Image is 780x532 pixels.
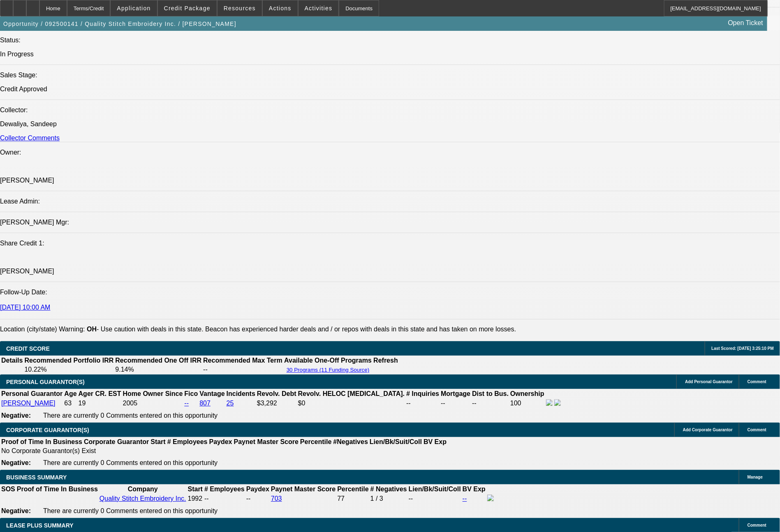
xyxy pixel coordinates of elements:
th: Recommended One Off IRR [115,356,202,365]
span: There are currently 0 Comments entered on this opportunity [43,507,218,514]
span: LEASE PLUS SUMMARY [6,522,74,529]
b: #Negatives [333,438,368,445]
td: -- [203,365,283,374]
span: CREDIT SCORE [6,345,50,352]
b: Corporate Guarantor [84,438,149,445]
button: Resources [218,0,262,16]
button: Credit Package [158,0,217,16]
b: Paynet Master Score [271,486,336,493]
span: BUSINESS SUMMARY [6,474,67,481]
td: 63 [64,399,77,408]
span: Comment [748,428,766,432]
b: Mortgage [441,390,470,397]
span: Opportunity / 092500141 / Quality Stitch Embroidery Inc. / [PERSON_NAME] [3,21,236,27]
a: 25 [227,400,234,407]
b: Percentile [337,486,368,493]
b: Company [128,486,158,493]
td: -- [408,494,461,503]
td: 9.14% [115,365,202,374]
b: Paydex [246,486,269,493]
b: # Negatives [370,486,407,493]
b: Vantage [199,390,225,397]
th: Proof of Time In Business [16,485,98,493]
b: OH [87,326,97,333]
button: Application [111,0,157,16]
td: -- [246,494,270,503]
label: - Use caution with deals in this state. Beacon has experienced harder deals and / or repos with d... [87,326,516,333]
a: -- [184,400,189,407]
span: Add Corporate Guarantor [683,428,733,432]
b: Revolv. Debt [257,390,296,397]
td: -- [406,399,440,408]
td: 1992 [187,494,203,503]
b: Start [188,486,203,493]
span: PERSONAL GUARANTOR(S) [6,379,85,385]
b: Ownership [510,390,544,397]
td: No Corporate Guarantor(s) Exist [1,447,450,455]
b: Ager CR. EST [79,390,121,397]
b: Home Owner Since [123,390,183,397]
div: 1 / 3 [370,495,407,502]
span: Activities [305,5,333,12]
b: Paydex [209,438,232,445]
div: 77 [337,495,368,502]
td: 19 [78,399,122,408]
span: 2005 [123,400,138,407]
b: Revolv. HELOC [MEDICAL_DATA]. [298,390,405,397]
button: Activities [299,0,339,16]
b: Fico [184,390,198,397]
th: SOS [1,485,16,493]
span: Application [117,5,150,12]
img: linkedin-icon.png [554,399,561,406]
a: 807 [199,400,211,407]
b: Start [150,438,165,445]
span: There are currently 0 Comments entered on this opportunity [43,459,218,466]
th: Refresh [373,356,398,365]
td: 10.22% [24,365,114,374]
span: Comment [748,379,766,384]
span: There are currently 0 Comments entered on this opportunity [43,412,218,419]
a: Open Ticket [725,16,766,30]
th: Recommended Max Term [203,356,283,365]
td: -- [440,399,471,408]
img: facebook-icon.png [487,495,494,501]
span: CORPORATE GUARANTOR(S) [6,427,89,433]
b: # Employees [204,486,245,493]
span: Actions [269,5,292,12]
b: Lien/Bk/Suit/Coll [409,486,461,493]
b: Negative: [1,507,31,514]
td: 100 [510,399,545,408]
span: Credit Package [164,5,211,12]
span: -- [204,495,209,502]
b: Age [64,390,76,397]
td: $0 [298,399,405,408]
td: $3,292 [257,399,297,408]
b: Personal Guarantor [1,390,62,397]
span: Add Personal Guarantor [685,379,733,384]
span: Manage [748,475,763,479]
td: -- [472,399,509,408]
th: Recommended Portfolio IRR [24,356,114,365]
span: Comment [748,523,766,527]
b: Lien/Bk/Suit/Coll [370,438,422,445]
a: [PERSON_NAME] [1,400,56,407]
img: facebook-icon.png [546,399,553,406]
button: Actions [263,0,298,16]
b: # Employees [167,438,208,445]
th: Proof of Time In Business [1,438,83,446]
button: 30 Programs (11 Funding Source) [284,366,372,373]
b: Percentile [300,438,331,445]
span: Resources [224,5,256,12]
b: BV Exp [463,486,486,493]
a: -- [463,495,467,502]
b: # Inquiries [406,390,439,397]
a: Quality Stitch Embroidery Inc. [100,495,186,502]
b: Paynet Master Score [234,438,299,445]
b: BV Exp [424,438,447,445]
b: Negative: [1,459,31,466]
th: Details [1,356,23,365]
b: Incidents [227,390,255,397]
b: Negative: [1,412,31,419]
a: 703 [271,495,282,502]
span: Last Scored: [DATE] 3:25:10 PM [711,346,774,351]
